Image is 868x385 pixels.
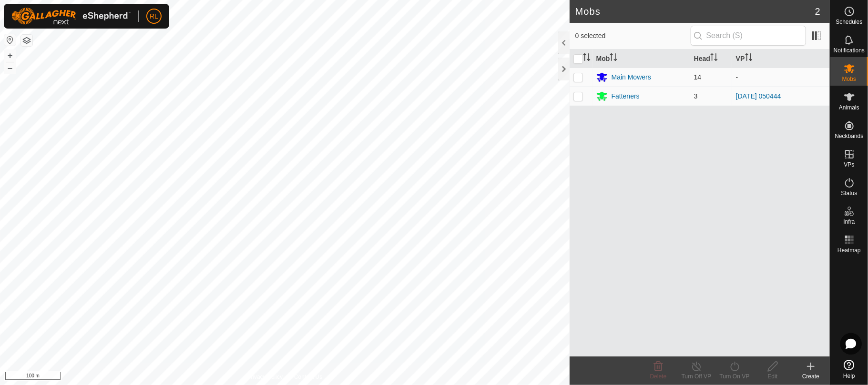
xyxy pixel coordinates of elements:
span: VPs [844,162,854,168]
div: Turn On VP [715,372,754,381]
div: Main Mowers [612,72,651,82]
a: [DATE] 050444 [736,92,781,100]
span: RL [150,11,158,21]
span: Neckbands [835,133,863,139]
p-sorticon: Activate to sort [710,55,718,62]
span: Delete [650,373,667,380]
span: Infra [843,219,855,225]
button: – [4,62,16,74]
span: Notifications [834,48,865,53]
span: Status [841,190,857,196]
button: + [4,50,16,61]
span: Help [843,373,855,379]
div: Turn Off VP [677,372,715,381]
span: 14 [694,73,702,81]
th: VP [732,49,830,68]
th: Head [690,49,732,68]
div: Edit [754,372,792,381]
span: 0 selected [575,31,691,41]
span: Animals [839,105,859,110]
button: Reset Map [4,34,16,46]
a: Help [830,356,868,383]
span: 2 [815,4,820,19]
button: Map Layers [21,35,32,46]
p-sorticon: Activate to sort [745,55,753,62]
p-sorticon: Activate to sort [583,55,591,62]
img: Gallagher Logo [11,8,131,25]
span: Mobs [842,76,856,82]
p-sorticon: Activate to sort [610,55,617,62]
a: Contact Us [294,373,322,381]
div: Fatteners [612,91,640,101]
input: Search (S) [691,26,806,46]
span: Heatmap [837,247,861,253]
span: 3 [694,92,698,100]
th: Mob [592,49,690,68]
a: Privacy Policy [247,373,283,381]
span: Schedules [836,19,862,25]
h2: Mobs [575,6,815,17]
div: Create [792,372,830,381]
td: - [732,68,830,87]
